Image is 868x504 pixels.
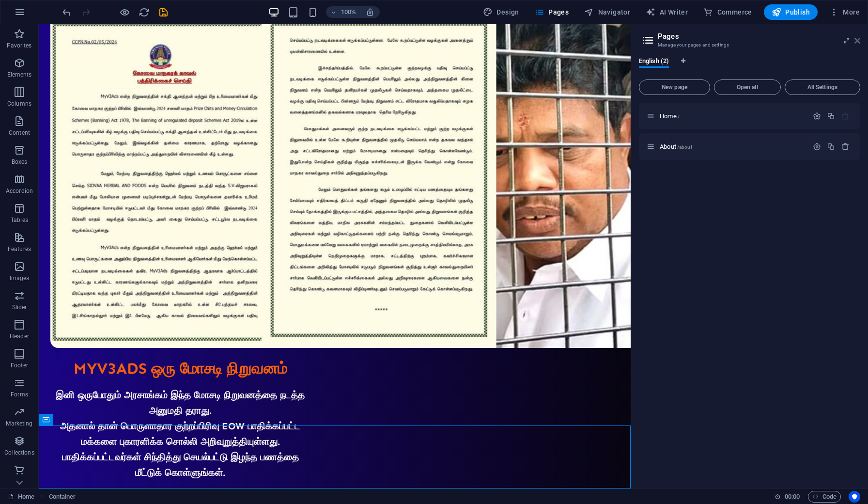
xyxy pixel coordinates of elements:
p: Boxes [12,158,28,166]
span: Commerce [703,7,752,17]
div: Home/ [657,113,808,119]
span: Click to open page [660,112,680,120]
div: The startpage cannot be deleted [841,112,850,120]
span: Code [812,491,837,503]
button: Code [808,491,841,503]
span: / [678,114,680,119]
strong: பாதிக்கப்பட்டவர்கள் சிந்தித்து செயல்பட்டு இழந்த பணத்தை மீட்டுக் கொள்ளுங்கள். [23,427,260,454]
span: Design [483,7,519,17]
span: இனி ஒருபோதும் அரசாங்கம் இந்த மோசடி நிறுவனத்தை நடத்த அனுமதி தராது. [17,365,266,392]
button: Open all [714,79,781,95]
nav: breadcrumb [49,491,76,503]
i: Undo: Change button (Ctrl+Z) [61,7,72,18]
span: /about [677,144,692,150]
i: Reload page [139,7,150,18]
p: Features [8,245,31,253]
span: English (2) [639,55,669,69]
p: Content [9,129,30,137]
span: Click to open page [660,143,692,150]
span: Open all [718,84,776,90]
h2: Pages [658,32,860,41]
span: Click to select. Double-click to edit [49,491,76,503]
span: New page [643,84,706,90]
strong: அதனால் தான் பொருளாதார குற்றப்பிரிவு EOW பாதிக்கப்பட்ட மக்களை புகாரளிக்க சொல்லி அறிவுறுத்தியுள்ளது. [21,396,262,423]
p: Tables [11,216,28,224]
button: Design [479,4,523,20]
button: 100% [326,6,360,18]
p: Images [10,274,30,282]
div: Duplicate [827,142,835,151]
p: Columns [7,100,31,108]
p: Footer [11,362,28,369]
span: Pages [535,7,569,17]
button: All Settings [785,79,860,95]
span: Publish [772,7,810,17]
div: Design (Ctrl+Alt+Y) [479,4,523,20]
span: Navigator [584,7,630,17]
p: Slider [12,303,27,311]
button: undo [61,6,72,18]
i: On resize automatically adjust zoom level to fit chosen device. [366,8,374,16]
button: Commerce [699,4,756,20]
div: About/about [657,143,808,150]
span: All Settings [789,84,856,90]
p: Favorites [7,42,31,49]
div: Duplicate [827,112,835,120]
i: Save (Ctrl+S) [158,7,169,18]
p: Marketing [6,420,32,427]
button: Usercentrics [849,491,860,503]
span: : [791,493,793,500]
button: More [825,4,864,20]
button: Click here to leave preview mode and continue editing [119,6,130,18]
button: New page [639,79,710,95]
p: Accordion [6,187,33,195]
div: Remove [841,142,850,151]
div: Language Tabs [639,57,860,76]
button: Publish [764,4,818,20]
button: AI Writer [642,4,692,20]
h6: Session time [775,491,800,503]
div: Settings [813,142,821,151]
span: 00 00 [785,491,800,503]
h6: 100% [341,6,356,18]
div: Settings [813,112,821,120]
p: Forms [11,391,28,398]
a: Click to cancel selection. Double-click to open Pages [8,491,34,503]
span: More [829,7,860,17]
h3: Manage your pages and settings [658,41,841,49]
p: Collections [4,449,34,457]
button: save [157,6,169,18]
p: Elements [7,71,32,79]
button: Navigator [580,4,634,20]
p: Header [10,332,29,340]
button: Pages [531,4,573,20]
span: AI Writer [646,7,688,17]
button: reload [138,6,150,18]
